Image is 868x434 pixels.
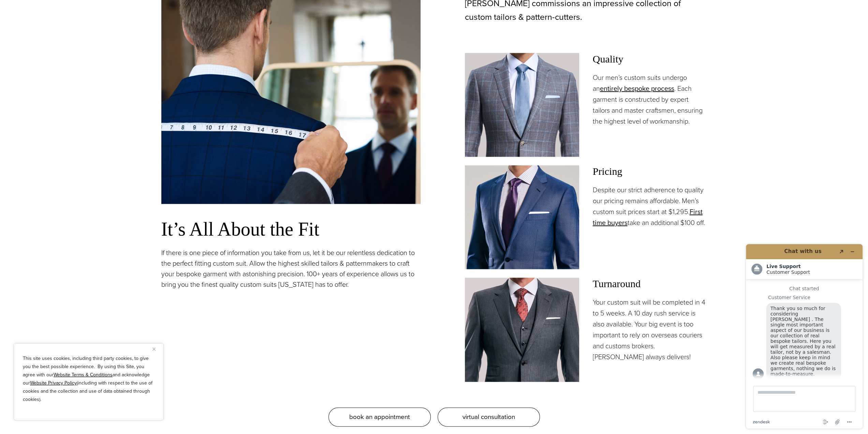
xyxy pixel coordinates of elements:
[593,184,707,228] p: Despite our strict adherence to quality our pricing remains affordable. Men’s custom suit prices ...
[465,165,579,269] img: Client in blue solid custom made suit with white shirt and navy tie. Fabric by Scabal.
[600,83,674,94] a: entirely bespoke process
[152,345,161,353] button: Close
[740,239,868,434] iframe: Find more information here
[593,72,707,127] p: Our men’s custom suits undergo an . Each garment is constructed by expert tailors and master craf...
[30,379,77,387] a: Website Privacy Policy
[462,412,515,422] span: virtual consultation
[161,248,421,290] p: If there is one piece of information you take from us, let it be our relentless dedication to the...
[328,407,431,426] a: book an appointment
[465,278,579,381] img: Client in vested charcoal bespoke suit with white shirt and red patterned tie.
[465,53,579,157] img: Client in Zegna grey windowpane bespoke suit with white shirt and light blue tie.
[54,371,113,378] a: Website Terms & Conditions
[438,407,540,426] a: virtual consultation
[593,53,707,65] h3: Quality
[593,207,703,228] a: First time buyers
[593,278,707,290] h3: Turnaround
[593,165,707,178] h3: Pricing
[23,354,155,404] p: This site uses cookies, including third party cookies, to give you the best possible experience. ...
[593,297,707,362] p: Your custom suit will be completed in 4 to 5 weeks. A 10 day rush service is also available. Your...
[15,5,29,11] span: Chat
[161,218,421,241] h3: It’s All About the Fit
[152,348,156,351] img: Close
[349,412,410,422] span: book an appointment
